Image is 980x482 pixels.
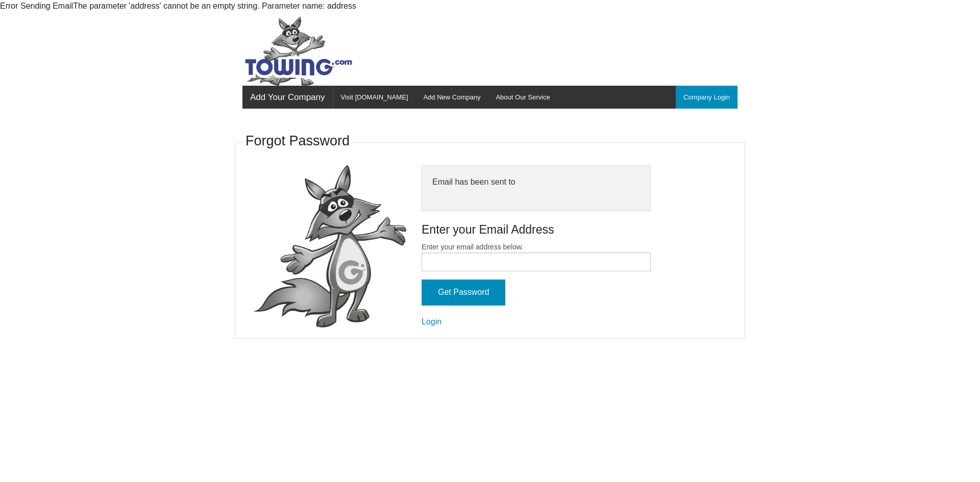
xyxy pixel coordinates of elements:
a: About Our Service [488,86,557,109]
div: Email has been sent to [422,165,651,211]
a: Login [422,317,442,326]
label: Enter your email address below. [422,242,651,271]
img: fox-Presenting.png [253,165,406,328]
input: Get Password [422,280,505,306]
a: Company Login [676,86,738,109]
img: Towing.com Logo [242,16,355,86]
h3: Forgot Password [246,132,350,151]
a: Visit [DOMAIN_NAME] [333,86,416,109]
a: Add New Company [415,86,488,109]
a: Add Your Company [242,86,333,109]
h4: Enter your Email Address [422,221,651,238]
input: Enter your email address below. [422,252,651,271]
